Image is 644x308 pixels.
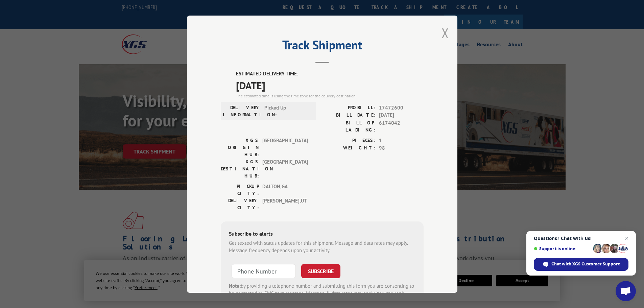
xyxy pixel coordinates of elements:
label: XGS DESTINATION HUB: [221,158,259,179]
button: SUBSCRIBE [301,264,340,278]
span: Chat with XGS Customer Support [551,261,620,267]
div: Get texted with status updates for this shipment. Message and data rates may apply. Message frequ... [229,239,415,254]
label: PROBILL: [322,104,376,112]
button: Close modal [442,24,449,42]
span: Close chat [623,234,631,242]
span: [DATE] [379,112,424,119]
label: PIECES: [322,137,376,144]
label: XGS ORIGIN HUB: [221,137,259,158]
span: 1 [379,137,424,144]
label: WEIGHT: [322,144,376,152]
div: by providing a telephone number and submitting this form you are consenting to be contacted by SM... [229,282,415,305]
span: Picked Up [264,104,310,118]
label: PICKUP CITY: [221,183,259,197]
label: DELIVERY INFORMATION: [223,104,261,118]
label: ESTIMATED DELIVERY TIME: [236,70,424,78]
span: [GEOGRAPHIC_DATA] [262,137,308,158]
span: 17472600 [379,104,424,112]
span: [DATE] [236,77,424,93]
input: Phone Number [232,264,296,278]
span: Questions? Chat with us! [534,236,628,241]
h2: Track Shipment [221,40,424,53]
span: 6174042 [379,119,424,133]
label: BILL OF LADING: [322,119,376,133]
strong: Note: [229,282,241,289]
div: The estimated time is using the time zone for the delivery destination. [236,93,424,99]
span: Support is online [534,246,591,251]
label: DELIVERY CITY: [221,197,259,211]
div: Chat with XGS Customer Support [534,258,628,271]
label: BILL DATE: [322,112,376,119]
span: 98 [379,144,424,152]
span: DALTON , GA [262,183,308,197]
div: Subscribe to alerts [229,229,415,239]
div: Open chat [616,281,636,301]
span: [PERSON_NAME] , UT [262,197,308,211]
span: [GEOGRAPHIC_DATA] [262,158,308,179]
